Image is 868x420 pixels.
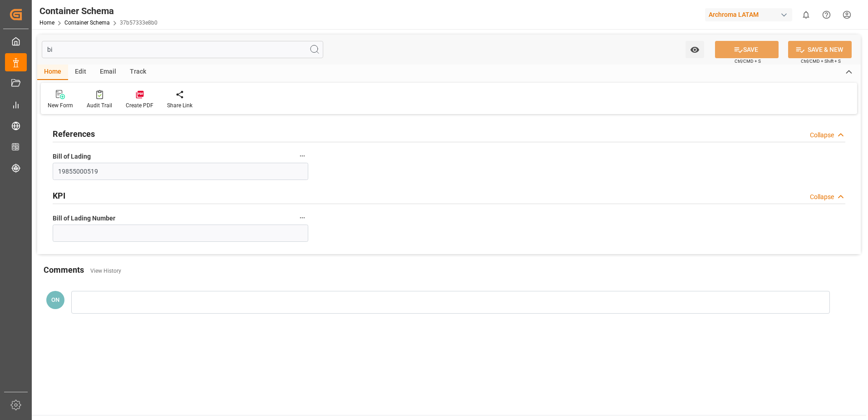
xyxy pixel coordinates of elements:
[796,5,816,25] button: show 0 new notifications
[64,20,110,26] a: Container Schema
[715,41,779,58] button: SAVE
[42,41,323,58] input: Search Fields
[801,58,841,65] span: Ctrl/CMD + Shift + S
[705,8,792,21] div: Archroma LATAM
[296,150,308,162] button: Bill of Lading
[735,58,761,65] span: Ctrl/CMD + S
[296,212,308,224] button: Bill of Lading Number
[167,101,192,110] div: Share Link
[39,20,54,26] a: Home
[87,101,112,110] div: Audit Trail
[686,41,704,58] button: open menu
[788,41,852,58] button: SAVE & NEW
[93,65,123,80] div: Email
[51,296,59,303] span: ON
[90,268,121,274] a: View History
[126,101,153,110] div: Create PDF
[816,5,837,25] button: Help Center
[53,128,95,140] h2: References
[53,152,91,161] span: Bill of Lading
[705,6,796,23] button: Archroma LATAM
[53,190,65,202] h2: KPI
[39,4,158,18] div: Container Schema
[810,130,834,140] div: Collapse
[48,101,73,110] div: New Form
[810,192,834,202] div: Collapse
[68,65,93,80] div: Edit
[53,214,115,223] span: Bill of Lading Number
[37,65,68,80] div: Home
[44,264,84,276] h2: Comments
[123,65,153,80] div: Track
